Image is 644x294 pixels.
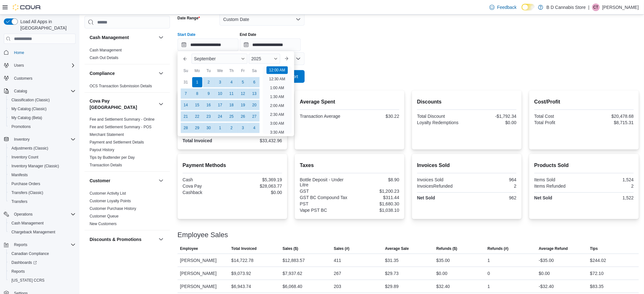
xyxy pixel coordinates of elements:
[9,144,76,152] span: Adjustments (Classic)
[11,124,31,129] span: Promotions
[249,123,260,133] div: day-4
[6,104,78,113] button: My Catalog (Classic)
[11,62,26,69] button: Users
[417,177,466,182] div: Invoices Sold
[183,177,231,182] div: Cash
[90,163,122,167] a: Transaction Details
[90,155,135,160] a: Tips by Budtender per Day
[334,270,341,277] div: 267
[85,248,170,274] div: Discounts & Promotions
[6,144,78,153] button: Adjustments (Classic)
[227,111,237,122] div: day-25
[90,48,122,52] a: Cash Management
[6,162,78,170] button: Inventory Manager (Classic)
[90,132,124,137] span: Merchant Statement
[90,70,156,77] button: Compliance
[300,208,349,213] div: Vape PST BC
[215,77,225,87] div: day-3
[1,48,78,57] button: Home
[90,191,126,196] span: Customer Activity List
[90,125,152,129] a: Fee and Settlement Summary - POS
[85,190,170,230] div: Customer
[6,188,78,197] button: Transfers (Classic)
[227,77,237,87] div: day-4
[90,177,156,184] button: Customer
[437,246,458,251] span: Refunds ($)
[1,240,78,249] button: Reports
[90,124,152,130] span: Fee and Settlement Summary - POS
[268,102,287,110] li: 2:00 AM
[268,93,287,101] li: 1:30 AM
[539,257,554,264] div: -$35.00
[9,228,58,236] a: Chargeback Management
[14,63,24,68] span: Users
[534,98,634,106] h2: Cost/Profit
[178,267,229,280] div: [PERSON_NAME]
[90,140,144,145] span: Payment and Settlement Details
[85,82,170,92] div: Compliance
[90,34,156,41] button: Cash Management
[267,66,288,74] li: 12:00 AM
[90,206,136,211] span: Customer Purchase History
[6,170,78,179] button: Manifests
[11,136,32,143] button: Inventory
[534,162,634,169] h2: Products Sold
[178,16,200,21] label: Date Range
[300,114,349,119] div: Transaction Average
[178,32,196,37] label: Start Date
[194,56,216,61] span: September
[9,114,45,122] a: My Catalog (Beta)
[300,189,349,194] div: GST
[534,177,583,182] div: Items Sold
[11,136,76,143] span: Inventory
[300,201,349,206] div: PST
[11,74,76,82] span: Customers
[585,177,634,182] div: 1,524
[6,258,78,267] a: Dashboards
[227,66,237,76] div: Th
[11,190,43,195] span: Transfers (Classic)
[11,230,55,235] span: Chargeback Management
[192,100,202,110] div: day-15
[240,32,256,37] label: End Date
[534,120,583,125] div: Total Profit
[385,270,399,277] div: $29.73
[6,276,78,285] button: [US_STATE] CCRS
[593,3,599,11] span: CT
[437,257,450,264] div: $35.00
[90,147,114,152] span: Payout History
[300,98,399,106] h2: Average Spent
[13,4,41,10] img: Cova
[249,66,260,76] div: Sa
[180,246,198,251] span: Employee
[215,66,225,76] div: We
[417,195,435,200] strong: Net Sold
[592,3,600,11] div: Cody Tomlinson
[14,212,33,217] span: Operations
[9,250,51,257] a: Canadian Compliance
[178,38,239,51] input: Press the down key to enter a popover containing a calendar. Press the escape key to close the po...
[11,49,27,57] a: Home
[192,54,247,64] div: Button. Open the month selector. September is currently selected.
[268,111,287,118] li: 2:30 AM
[9,171,76,179] span: Manifests
[282,257,305,264] div: $12,883.57
[238,111,248,122] div: day-26
[534,184,583,189] div: Items Refunded
[227,89,237,99] div: day-11
[11,172,28,177] span: Manifests
[90,56,119,60] a: Cash Out Details
[9,259,76,266] span: Dashboards
[90,236,156,243] button: Discounts & Promotions
[300,177,349,187] div: Bottle Deposit - Under Litre
[437,270,448,277] div: $0.00
[9,153,76,161] span: Inventory Count
[192,123,202,133] div: day-29
[238,77,248,87] div: day-5
[351,189,399,194] div: $1,200.23
[238,66,248,76] div: Fr
[11,115,42,120] span: My Catalog (Beta)
[90,191,126,196] a: Customer Activity List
